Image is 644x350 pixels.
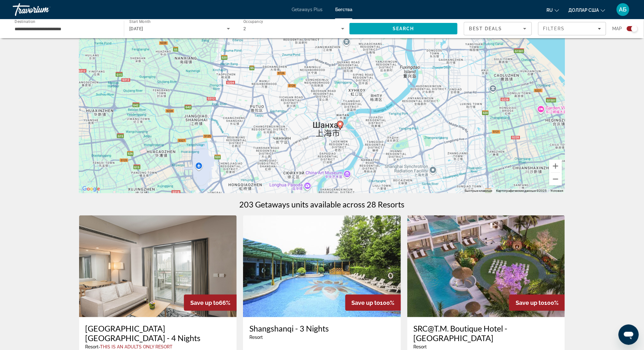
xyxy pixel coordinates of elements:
font: доллар США [569,8,599,13]
a: Getaways Plus [292,7,322,12]
span: Картографические данные ©2025 [496,189,547,192]
span: - [99,344,100,349]
span: 2 [243,26,246,31]
button: Быстрые клавиши [465,189,492,193]
span: Map [613,24,622,33]
span: Best Deals [469,26,502,31]
span: [DATE] [129,26,143,31]
span: Destination [15,19,35,24]
span: Start Month [129,20,151,24]
button: Изменить язык [547,5,559,15]
a: Условия (ссылка откроется в новой вкладке) [551,189,563,192]
iframe: Кнопка запуска окна обмена сообщениями [619,325,639,345]
button: Меню пользователя [615,3,631,16]
button: Filters [538,22,606,35]
span: Resort [85,344,99,349]
a: [GEOGRAPHIC_DATA] [GEOGRAPHIC_DATA] - 4 Nights [85,324,231,343]
h1: 203 Getaways units available across 28 Resorts [240,199,405,209]
img: Riverdale Residence Xintiandi - 4 Nights [79,215,237,317]
font: ru [547,8,553,13]
img: Shangshanqi - 3 Nights [243,215,401,317]
a: Shangshanqi - 3 Nights [249,324,395,333]
a: SRC@T.M. Boutique Hotel - [GEOGRAPHIC_DATA] [414,324,559,343]
span: Filters [543,26,565,31]
font: АБ [619,6,627,13]
span: This is an adults only resort [100,344,173,349]
mat-select: Sort by [469,25,526,32]
span: Save up to [516,299,544,306]
button: Изменить валюту [569,5,605,15]
input: Select destination [15,25,116,33]
span: Resort [414,344,427,349]
img: Google [81,185,102,193]
div: 66% [184,295,237,311]
a: Бегства [335,7,352,12]
span: Resort [249,335,263,340]
button: Увеличить [549,160,562,172]
span: Save up to [352,299,380,306]
button: Search [349,23,458,34]
span: Save up to [190,299,219,306]
a: Открыть эту область в Google Картах (в новом окне) [81,185,102,193]
div: 100% [345,295,401,311]
button: Уменьшить [549,173,562,185]
img: SRC@T.M. Boutique Hotel - Hainan [407,215,565,317]
span: Occupancy [243,20,263,24]
span: Search [393,26,414,31]
div: 100% [509,295,565,311]
a: Травориум [13,1,76,18]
